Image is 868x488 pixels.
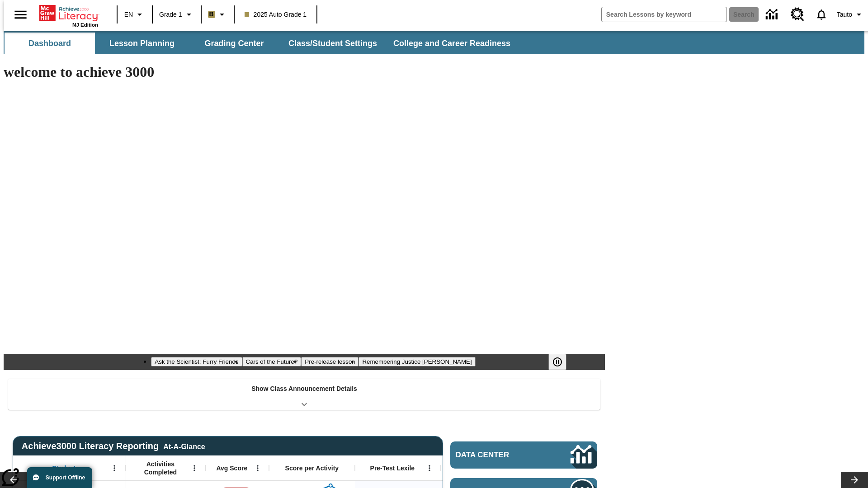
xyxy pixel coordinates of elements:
span: Score per Activity [285,464,339,472]
button: Open side menu [7,1,34,28]
span: Achieve3000 Literacy Reporting [22,441,205,451]
button: Slide 2 Cars of the Future? [242,357,302,366]
button: Slide 4 Remembering Justice O'Connor [359,357,475,366]
h1: welcome to achieve 3000 [4,64,605,80]
span: Avg Score [216,464,247,472]
button: Support Offline [27,467,92,488]
div: Home [39,3,98,28]
button: Open Menu [423,461,436,475]
a: Notifications [810,3,833,26]
button: Open Menu [188,461,201,475]
button: Language: EN, Select a language [120,6,149,23]
button: Slide 1 Ask the Scientist: Furry Friends [151,357,242,366]
a: Data Center [760,2,785,27]
span: EN [124,10,133,19]
input: search field [602,7,726,22]
button: Open Menu [108,461,121,475]
div: SubNavbar [4,33,519,54]
button: Grading Center [189,33,279,54]
button: Profile/Settings [833,6,868,23]
button: Lesson carousel, Next [841,472,868,488]
span: Activities Completed [131,460,190,476]
span: Data Center [456,450,540,460]
button: Class/Student Settings [281,33,384,54]
button: Open Menu [251,461,264,475]
button: Boost Class color is light brown. Change class color [204,6,231,23]
button: Lesson Planning [97,33,187,54]
span: Student [52,464,75,472]
button: Dashboard [5,33,95,54]
button: Slide 3 Pre-release lesson [301,357,359,366]
button: Grade: Grade 1, Select a grade [156,6,198,23]
span: Tauto [837,10,852,19]
button: College and Career Readiness [386,33,518,54]
div: Show Class Announcement Details [8,379,600,410]
a: Resource Center, Will open in new tab [785,2,810,27]
a: Data Center [450,441,597,469]
span: NJ Edition [72,22,98,28]
span: Support Offline [46,474,85,481]
div: Pause [548,354,576,370]
p: Show Class Announcement Details [251,384,357,394]
div: At-A-Glance [163,441,205,451]
span: 2025 Auto Grade 1 [245,10,307,19]
span: Pre-Test Lexile [370,464,415,472]
span: Grade 1 [159,10,182,19]
button: Pause [548,354,566,370]
span: B [209,9,214,20]
a: Home [39,4,98,22]
div: SubNavbar [4,31,864,54]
